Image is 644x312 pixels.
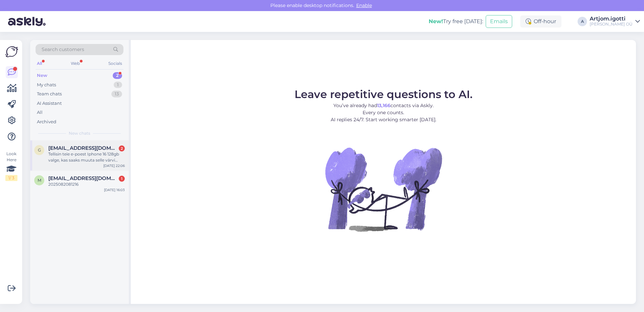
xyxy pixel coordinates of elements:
[429,17,483,26] div: Try free [DATE]:
[114,82,122,88] div: 1
[294,102,473,123] p: You’ve already had contacts via Askly. Every one counts. AI replies 24/7. Start working smarter [...
[354,2,374,8] span: Enable
[48,151,125,163] div: Tellisin teie e-poest Iphone 16 128gb valge, kas saaks muuta selle värvi hoopis palun siniseks?
[103,163,125,168] div: [DATE] 22:06
[590,21,633,27] div: [PERSON_NAME] OÜ
[429,18,443,25] b: New!
[69,59,81,68] div: Web
[5,175,17,181] div: 1 / 3
[377,102,390,108] b: 13,166
[520,15,561,28] div: Off-hour
[38,178,41,183] span: m
[37,100,62,107] div: AI Assistant
[119,145,125,151] div: 2
[111,91,122,97] div: 13
[48,145,118,151] span: gerdatubli@gmail.com
[104,187,125,192] div: [DATE] 16:03
[486,15,512,28] button: Emails
[578,17,587,26] div: A
[323,129,444,250] img: No Chat active
[38,147,41,152] span: g
[590,16,633,21] div: Artjom.igotti
[294,88,473,101] span: Leave repetitive questions to AI.
[69,130,90,136] span: New chats
[590,16,640,27] a: Artjom.igotti[PERSON_NAME] OÜ
[113,72,122,79] div: 2
[119,176,125,182] div: 1
[5,45,18,58] img: Askly Logo
[48,175,118,181] span: marvelousforreal@gmail.com
[36,59,43,68] div: All
[37,72,47,79] div: New
[37,119,56,125] div: Archived
[37,82,56,88] div: My chats
[37,91,62,97] div: Team chats
[48,181,125,187] div: 2025082081216
[37,109,43,116] div: All
[5,151,17,181] div: Look Here
[107,59,123,68] div: Socials
[42,46,84,53] span: Search customers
